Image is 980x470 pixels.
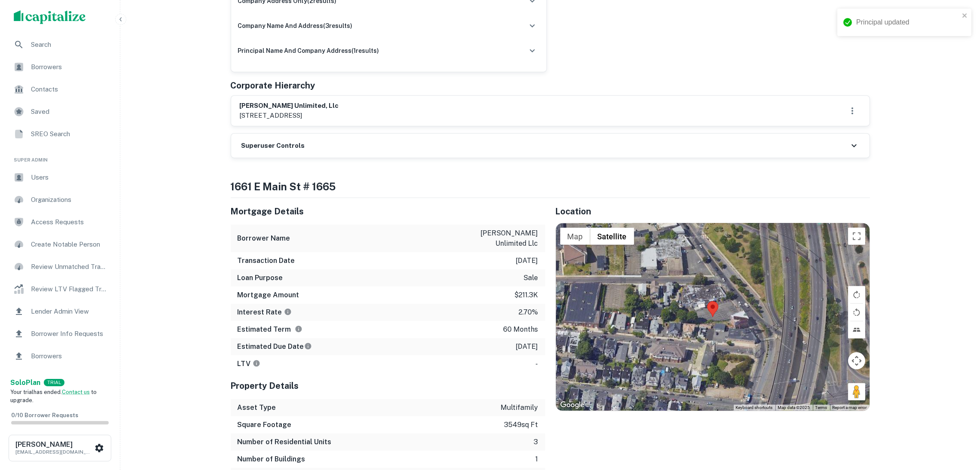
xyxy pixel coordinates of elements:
[238,324,302,335] h6: Estimated Term
[504,420,538,430] p: 3549 sq ft
[7,189,113,210] a: Organizations
[31,284,108,294] span: Review LTV Flagged Transactions
[10,378,40,388] a: SoloPlan
[524,273,538,283] p: sale
[231,205,545,218] h5: Mortgage Details
[7,101,113,122] a: Saved
[14,10,86,24] img: capitalize-logo.png
[238,437,332,447] h6: Number of Residential Units
[240,101,339,111] h6: [PERSON_NAME] unlimited, llc
[231,179,870,194] h4: 1661 e main st # 1665
[10,389,97,404] span: Your trial has ended. to upgrade.
[238,342,312,352] h6: Estimated Due Date
[238,46,379,55] h6: principal name and company address ( 1 results)
[848,228,865,245] button: Toggle fullscreen view
[848,352,865,369] button: Map camera controls
[7,34,113,55] a: Search
[516,256,538,266] p: [DATE]
[856,17,959,27] div: Principal updated
[848,383,865,400] button: Drag Pegman onto the map to open Street View
[31,172,108,183] span: Users
[7,256,113,277] a: Review Unmatched Transactions
[15,441,93,448] h6: [PERSON_NAME]
[238,256,295,266] h6: Transaction Date
[31,62,108,72] span: Borrowers
[31,239,108,250] span: Create Notable Person
[31,84,108,95] span: Contacts
[7,346,113,366] a: Borrowers
[31,195,108,205] span: Organizations
[238,420,292,430] h6: Square Footage
[11,412,78,418] span: 0 / 10 Borrower Requests
[833,405,867,410] a: Report a map error
[7,301,113,322] a: Lender Admin View
[231,379,545,392] h5: Property Details
[31,217,108,227] span: Access Requests
[501,403,538,413] p: multifamily
[534,437,538,447] p: 3
[31,329,108,339] span: Borrower Info Requests
[284,308,292,316] svg: The interest rates displayed on the website are for informational purposes only and may be report...
[9,435,111,461] button: [PERSON_NAME][EMAIL_ADDRESS][DOMAIN_NAME]
[238,307,292,317] h6: Interest Rate
[7,146,113,167] li: Super Admin
[7,279,113,299] a: Review LTV Flagged Transactions
[238,290,299,300] h6: Mortgage Amount
[519,307,538,317] p: 2.70%
[31,351,108,361] span: Borrowers
[558,400,586,411] img: Google
[31,306,108,317] span: Lender Admin View
[516,342,538,352] p: [DATE]
[62,389,90,395] a: Contact us
[31,129,108,139] span: SREO Search
[7,212,113,232] a: Access Requests
[238,403,276,413] h6: Asset Type
[736,405,773,411] button: Keyboard shortcuts
[7,324,113,344] a: Borrower Info Requests
[231,79,315,92] h5: Corporate Hierarchy
[31,107,108,117] span: Saved
[10,378,40,387] strong: Solo Plan
[7,124,113,144] a: SREO Search
[240,110,339,121] p: [STREET_ADDRESS]
[962,12,968,20] button: close
[7,234,113,255] a: Create Notable Person
[7,368,113,389] a: Email Testing
[536,454,538,464] p: 1
[515,290,538,300] p: $211.3k
[304,342,312,350] svg: Estimate is based on a standard schedule for this type of loan.
[7,79,113,100] a: Contacts
[848,321,865,339] button: Tilt map
[848,304,865,321] button: Rotate map counterclockwise
[560,228,590,245] button: Show street map
[536,359,538,369] p: -
[253,360,260,367] svg: LTVs displayed on the website are for informational purposes only and may be reported incorrectly...
[238,454,305,464] h6: Number of Buildings
[44,379,64,386] div: TRIAL
[556,205,870,218] h5: Location
[778,405,810,410] span: Map data ©2025
[15,448,93,456] p: [EMAIL_ADDRESS][DOMAIN_NAME]
[7,167,113,188] a: Users
[238,359,260,369] h6: LTV
[815,405,827,410] a: Terms (opens in new tab)
[238,273,283,283] h6: Loan Purpose
[848,286,865,303] button: Rotate map clockwise
[461,228,538,249] p: [PERSON_NAME] unlimited llc
[7,57,113,77] div: Borrowers
[504,324,538,335] p: 60 months
[558,400,586,411] a: Open this area in Google Maps (opens a new window)
[937,401,980,443] iframe: Chat Widget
